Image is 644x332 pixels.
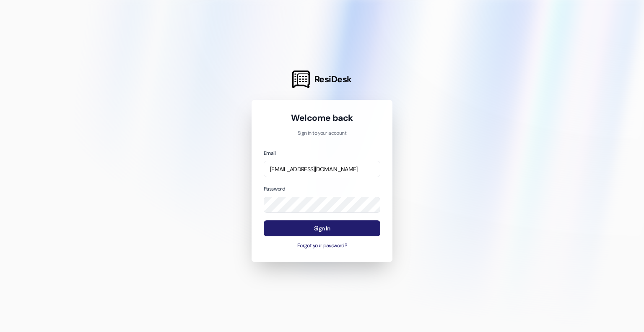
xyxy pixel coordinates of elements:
[292,71,310,88] img: ResiDesk Logo
[264,186,285,192] label: Password
[264,150,275,157] label: Email
[264,242,380,250] button: Forgot your password?
[264,161,380,177] input: name@example.com
[314,73,352,85] span: ResiDesk
[264,112,380,124] h1: Welcome back
[264,130,380,137] p: Sign in to your account
[264,220,380,237] button: Sign In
